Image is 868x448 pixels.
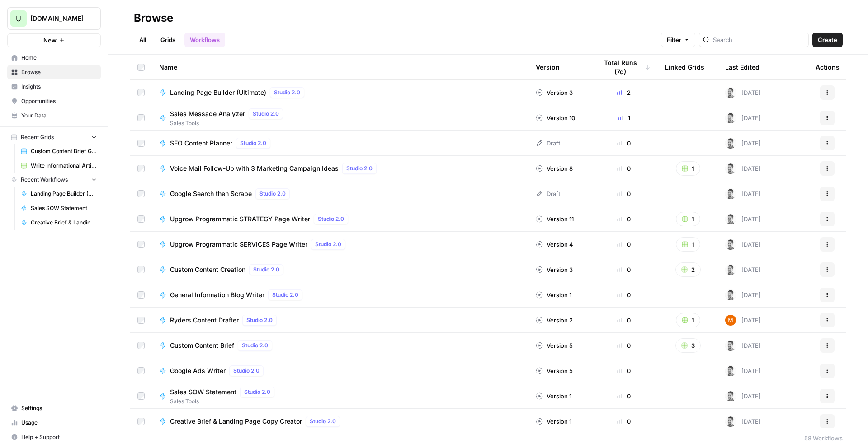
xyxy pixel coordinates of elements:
[318,215,344,223] span: Studio 2.0
[134,33,151,47] a: All
[31,162,97,170] span: Write Informational Article
[159,138,521,149] a: SEO Content PlannerStudio 2.0
[597,215,651,224] div: 0
[597,290,651,299] div: 0
[240,139,266,147] span: Studio 2.0
[812,33,843,47] button: Create
[170,109,245,118] span: Sales Message Analyzer
[713,35,805,44] input: Search
[816,55,840,79] div: Actions
[21,404,97,412] span: Settings
[21,54,97,62] span: Home
[21,419,97,427] span: Usage
[725,289,761,300] div: [DATE]
[725,55,759,79] div: Last Edited
[233,367,259,375] span: Studio 2.0
[725,163,761,174] div: [DATE]
[7,65,101,79] a: Browse
[725,365,761,376] div: [DATE]
[536,392,571,401] div: Version 1
[536,113,575,122] div: Version 10
[246,316,273,324] span: Studio 2.0
[170,164,339,173] span: Voice Mail Follow-Up with 3 Marketing Campaign Ideas
[17,187,101,201] a: Landing Page Builder (Ultimate)
[725,264,761,275] div: [DATE]
[536,240,573,249] div: Version 4
[31,190,97,198] span: Landing Page Builder (Ultimate)
[597,240,651,249] div: 0
[597,265,651,274] div: 0
[597,88,651,97] div: 2
[7,108,101,123] a: Your Data
[159,239,521,250] a: Upgrow Programmatic SERVICES Page WriterStudio 2.0
[536,55,560,79] div: Version
[725,340,761,351] div: [DATE]
[536,290,571,299] div: Version 1
[667,35,681,44] span: Filter
[21,133,54,141] span: Recent Grids
[310,417,336,425] span: Studio 2.0
[536,366,573,375] div: Version 5
[170,88,266,97] span: Landing Page Builder (Ultimate)
[7,51,101,65] a: Home
[159,108,521,127] a: Sales Message AnalyzerStudio 2.0Sales Tools
[159,315,521,326] a: Ryders Content DrafterStudio 2.0
[170,341,234,350] span: Custom Content Brief
[170,215,310,224] span: Upgrow Programmatic STRATEGY Page Writer
[597,341,651,350] div: 0
[253,266,279,274] span: Studio 2.0
[597,316,651,325] div: 0
[597,164,651,173] div: 0
[274,89,300,97] span: Studio 2.0
[676,313,700,327] button: 1
[7,7,101,30] button: Workspace: Upgrow.io
[536,164,573,173] div: Version 8
[725,214,761,224] div: [DATE]
[31,204,97,212] span: Sales SOW Statement
[661,33,695,47] button: Filter
[16,13,21,24] span: U
[725,289,736,300] img: n438ldry5yf18xsdkqxyp5l76mf5
[536,341,573,350] div: Version 5
[21,68,97,76] span: Browse
[676,161,700,176] button: 1
[536,265,573,274] div: Version 3
[536,88,573,97] div: Version 3
[675,338,701,353] button: 3
[21,176,68,184] span: Recent Workflows
[170,139,232,148] span: SEO Content Planner
[597,366,651,375] div: 0
[7,131,101,144] button: Recent Grids
[170,417,302,426] span: Creative Brief & Landing Page Copy Creator
[170,387,236,397] span: Sales SOW Statement
[7,79,101,94] a: Insights
[7,415,101,430] a: Usage
[7,173,101,187] button: Recent Workflows
[725,188,761,199] div: [DATE]
[170,366,226,375] span: Google Ads Writer
[675,262,701,277] button: 2
[536,316,573,325] div: Version 2
[725,214,736,224] img: n438ldry5yf18xsdkqxyp5l76mf5
[315,240,341,248] span: Studio 2.0
[30,14,85,23] span: [DOMAIN_NAME]
[134,11,173,25] div: Browse
[536,139,560,148] div: Draft
[725,416,761,427] div: [DATE]
[536,189,560,198] div: Draft
[21,112,97,120] span: Your Data
[170,290,264,299] span: General Information Blog Writer
[159,55,521,79] div: Name
[159,387,521,406] a: Sales SOW StatementStudio 2.0Sales Tools
[725,239,761,250] div: [DATE]
[253,110,279,118] span: Studio 2.0
[17,201,101,215] a: Sales SOW Statement
[159,416,521,427] a: Creative Brief & Landing Page Copy CreatorStudio 2.0
[725,87,761,98] div: [DATE]
[725,315,761,326] div: [DATE]
[725,112,736,123] img: n438ldry5yf18xsdkqxyp5l76mf5
[725,87,736,98] img: n438ldry5yf18xsdkqxyp5l76mf5
[7,401,101,415] a: Settings
[725,391,736,401] img: n438ldry5yf18xsdkqxyp5l76mf5
[31,147,97,155] span: Custom Content Brief Grid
